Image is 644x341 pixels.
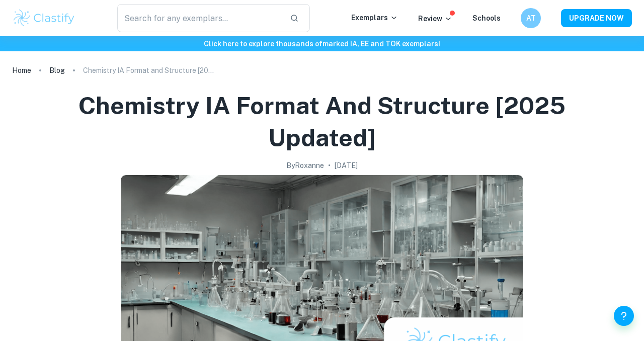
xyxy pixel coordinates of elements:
[12,8,76,28] img: Clastify logo
[83,65,214,76] p: Chemistry IA Format and Structure [2025 updated]
[49,63,65,77] a: Blog
[24,90,620,154] h1: Chemistry IA Format and Structure [2025 updated]
[351,12,398,23] p: Exemplars
[117,4,282,32] input: Search for any exemplars...
[521,8,541,28] button: AT
[12,63,31,77] a: Home
[472,14,501,22] a: Schools
[335,160,358,171] h2: [DATE]
[614,306,634,326] button: Help and Feedback
[561,9,632,27] button: UPGRADE NOW
[286,160,324,171] h2: By Roxanne
[525,13,537,24] h6: AT
[328,160,331,171] p: •
[2,38,642,49] h6: Click here to explore thousands of marked IA, EE and TOK exemplars !
[418,13,452,24] p: Review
